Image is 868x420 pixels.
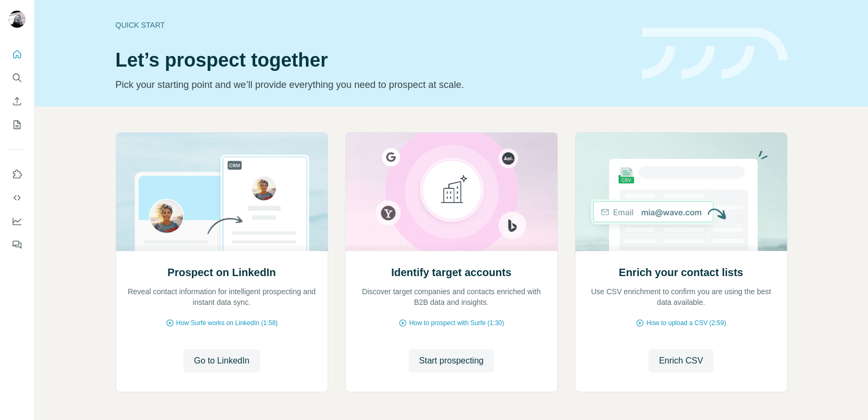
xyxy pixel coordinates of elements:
img: Prospect on LinkedIn [116,133,328,251]
p: Discover target companies and contacts enriched with B2B data and insights. [356,286,547,308]
button: Use Surfe on LinkedIn [9,165,26,184]
button: Feedback [9,235,26,254]
button: Enrich CSV [9,92,26,111]
h2: Prospect on LinkedIn [167,265,275,280]
button: Go to LinkedIn [183,349,260,373]
button: Use Surfe API [9,188,26,207]
span: How to prospect with Surfe (1:30) [409,318,504,328]
img: Avatar [9,11,26,28]
span: Enrich CSV [659,354,703,367]
button: Quick start [9,45,26,64]
p: Reveal contact information for intelligent prospecting and instant data sync. [127,286,317,308]
h2: Identify target accounts [391,265,512,280]
img: banner [642,28,788,79]
span: Start prospecting [419,354,484,367]
button: Enrich CSV [648,349,714,373]
img: Enrich your contact lists [575,133,788,251]
img: Identify target accounts [345,133,558,251]
span: How to upload a CSV (2:59) [646,318,726,328]
h1: Let’s prospect together [116,50,629,71]
button: Search [9,68,26,87]
button: Dashboard [9,212,26,231]
p: Pick your starting point and we’ll provide everything you need to prospect at scale. [116,77,629,92]
span: How Surfe works on LinkedIn (1:58) [176,318,278,328]
span: Go to LinkedIn [194,354,249,367]
button: Start prospecting [409,349,494,373]
h2: Enrich your contact lists [619,265,743,280]
button: My lists [9,115,26,134]
div: Quick start [116,20,629,30]
p: Use CSV enrichment to confirm you are using the best data available. [586,286,776,308]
